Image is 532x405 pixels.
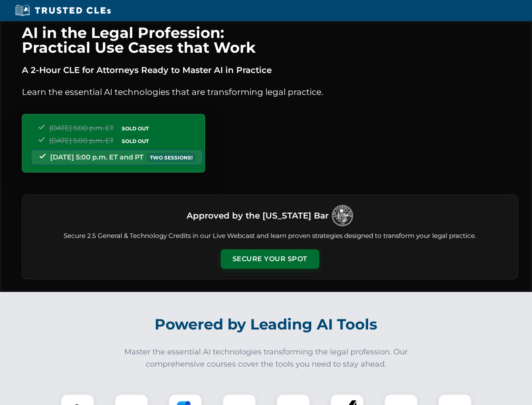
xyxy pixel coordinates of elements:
span: [DATE] 5:00 p.m. ET [49,124,114,132]
p: Secure 2.5 General & Technology Credits in our Live Webcast and learn proven strategies designed ... [32,231,508,241]
p: Master the essential AI technologies transforming the legal profession. Our comprehensive courses... [119,346,414,370]
img: Logo [332,205,353,226]
img: Trusted CLEs [13,4,113,17]
button: Secure Your Spot [221,249,319,269]
span: SOLD OUT [119,137,152,146]
p: Learn the essential AI technologies that are transforming legal practice. [22,85,518,99]
p: A 2-Hour CLE for Attorneys Ready to Master AI in Practice [22,63,518,77]
h2: Powered by Leading AI Tools [33,310,500,339]
span: [DATE] 5:00 p.m. ET [49,137,114,145]
span: SOLD OUT [119,124,152,133]
h1: AI in the Legal Profession: Practical Use Cases that Work [22,25,518,55]
h3: Approved by the [US_STATE] Bar [187,208,329,223]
